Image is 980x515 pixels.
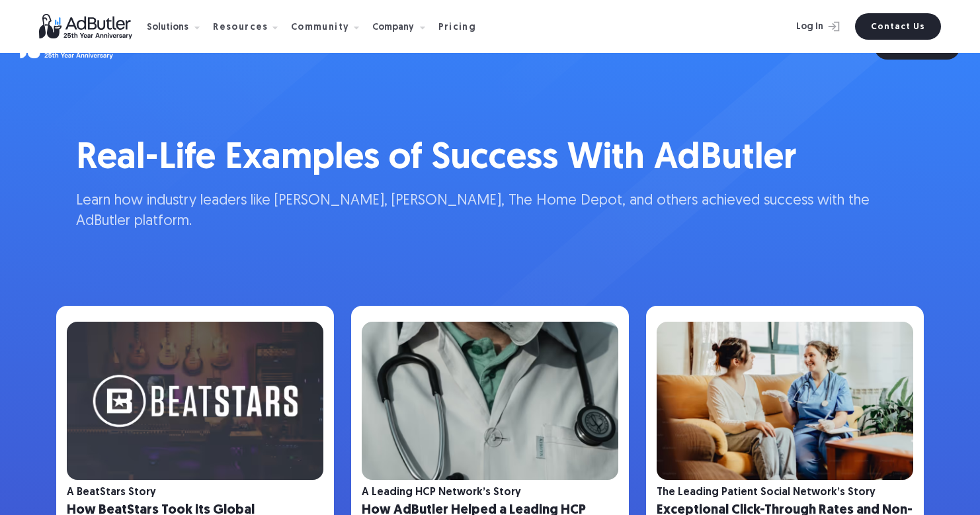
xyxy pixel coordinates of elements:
div: Resources [213,23,268,32]
div: A Leading HCP Network’s Story [362,488,521,497]
div: Solutions [147,23,188,32]
a: Log In [761,13,847,40]
div: Community [291,23,350,32]
div: Pricing [438,23,477,32]
a: Contact Us [855,13,941,40]
p: Learn how industry leaders like [PERSON_NAME], [PERSON_NAME], The Home Depot, and others achieved... [76,191,904,232]
div: A BeatStars Story [67,488,156,497]
div: Company [372,23,414,32]
a: Pricing [438,21,487,32]
h1: Real-Life Examples of Success With AdButler [76,134,904,185]
div: The Leading Patient Social Network’s Story [657,488,876,497]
